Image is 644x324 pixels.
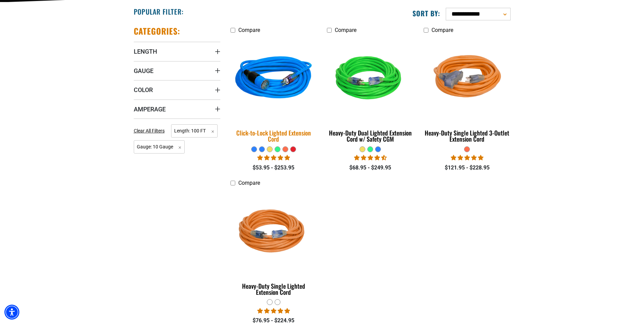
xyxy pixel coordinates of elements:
[134,100,220,119] summary: Amperage
[134,7,184,16] h2: Popular Filter:
[134,86,153,94] span: Color
[134,67,153,75] span: Gauge
[171,124,218,138] span: Length: 100 FT
[257,155,290,161] span: 4.87 stars
[134,127,167,134] a: Clear All Filters
[4,305,19,320] div: Accessibility Menu
[327,37,413,146] a: green Heavy-Duty Dual Lighted Extension Cord w/ Safety CGM
[231,190,317,299] a: orange Heavy-Duty Single Lighted Extension Cord
[231,283,317,295] div: Heavy-Duty Single Lighted Extension Cord
[231,130,317,142] div: Click-to-Lock Lighted Extension Cord
[231,193,316,271] img: orange
[354,155,387,161] span: 4.64 stars
[171,127,218,134] a: Length: 100 FT
[134,105,166,113] span: Amperage
[134,128,165,133] span: Clear All Filters
[335,27,356,33] span: Compare
[226,36,321,123] img: blue
[431,27,453,33] span: Compare
[412,9,440,18] label: Sort by:
[238,180,260,186] span: Compare
[424,164,510,172] div: $121.95 - $228.95
[424,130,510,142] div: Heavy-Duty Single Lighted 3-Outlet Extension Cord
[231,37,317,146] a: blue Click-to-Lock Lighted Extension Cord
[238,27,260,33] span: Compare
[328,40,413,118] img: green
[134,140,185,154] span: Gauge: 10 Gauge
[134,48,157,55] span: Length
[327,164,413,172] div: $68.95 - $249.95
[451,155,483,161] span: 5.00 stars
[134,61,220,80] summary: Gauge
[231,164,317,172] div: $53.95 - $253.95
[424,37,510,146] a: orange Heavy-Duty Single Lighted 3-Outlet Extension Cord
[134,143,185,150] a: Gauge: 10 Gauge
[134,26,181,36] h2: Categories:
[134,80,220,99] summary: Color
[327,130,413,142] div: Heavy-Duty Dual Lighted Extension Cord w/ Safety CGM
[134,42,220,61] summary: Length
[424,40,510,118] img: orange
[257,308,290,314] span: 5.00 stars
